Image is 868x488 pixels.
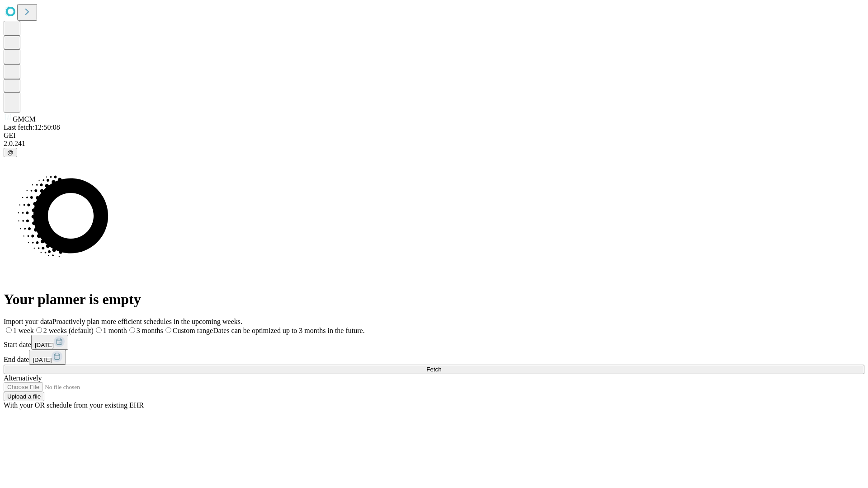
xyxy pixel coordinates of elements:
[4,318,52,325] span: Import your data
[103,327,127,334] span: 1 month
[129,327,135,333] input: 3 months
[33,357,52,363] span: [DATE]
[43,327,94,334] span: 2 weeks (default)
[6,327,12,333] input: 1 week
[13,115,36,123] span: GMCM
[4,392,44,401] button: Upload a file
[4,365,864,374] button: Fetch
[165,327,171,333] input: Custom rangeDates can be optimized up to 3 months in the future.
[29,350,66,365] button: [DATE]
[4,123,60,131] span: Last fetch: 12:50:08
[96,327,102,333] input: 1 month
[52,318,242,325] span: Proactively plan more efficient schedules in the upcoming weeks.
[4,374,42,382] span: Alternatively
[4,131,864,140] div: GEI
[4,401,144,409] span: With your OR schedule from your existing EHR
[13,327,34,334] span: 1 week
[4,350,864,365] div: End date
[31,335,68,350] button: [DATE]
[137,327,163,334] span: 3 months
[36,327,42,333] input: 2 weeks (default)
[35,342,54,348] span: [DATE]
[4,291,864,308] h1: Your planner is empty
[173,327,213,334] span: Custom range
[4,148,17,157] button: @
[7,149,14,156] span: @
[213,327,364,334] span: Dates can be optimized up to 3 months in the future.
[426,366,441,373] span: Fetch
[4,140,864,148] div: 2.0.241
[4,335,864,350] div: Start date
